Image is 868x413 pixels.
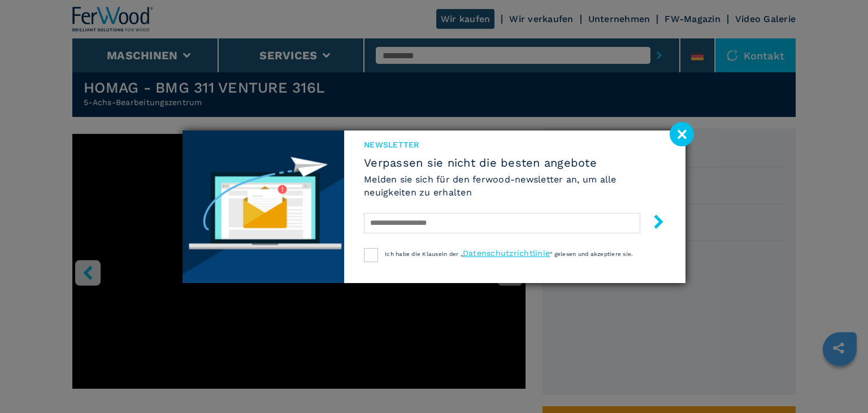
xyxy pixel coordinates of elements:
[640,210,666,237] button: submit-button
[550,251,633,257] span: “ gelesen und akzeptiere sie.
[364,139,666,150] span: Newsletter
[463,249,550,258] a: Datenschutzrichtlinie
[364,173,666,199] h6: Melden sie sich für den ferwood-newsletter an, um alle neuigkeiten zu erhalten
[364,156,666,169] span: Verpassen sie nicht die besten angebote
[183,131,344,283] img: Newsletter image
[385,251,463,257] span: Ich habe die Klauseln der „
